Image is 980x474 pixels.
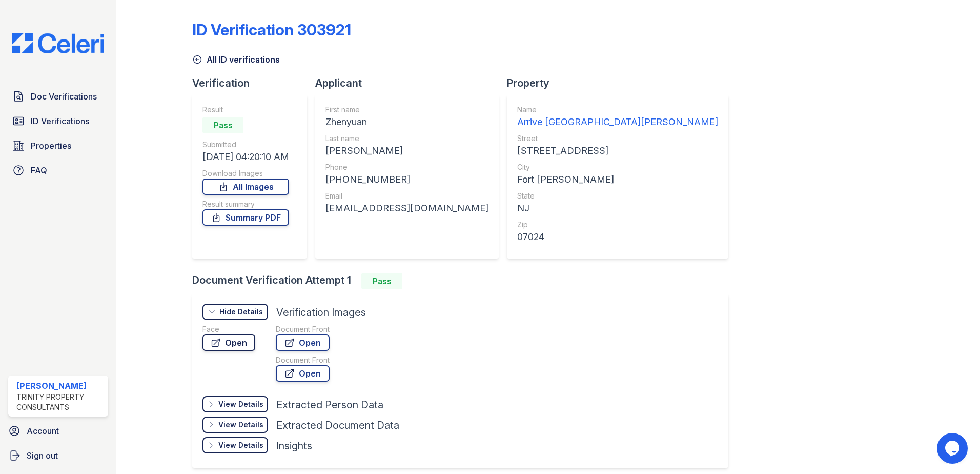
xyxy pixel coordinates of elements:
[31,90,97,103] span: Doc Verifications
[517,191,718,201] div: State
[218,420,263,430] div: View Details
[517,172,718,187] div: Fort [PERSON_NAME]
[192,76,315,90] div: Verification
[276,334,330,351] a: Open
[219,307,263,317] div: Hide Details
[202,168,289,179] div: Download Images
[192,21,351,39] div: ID Verification 303921
[27,449,58,462] span: Sign out
[202,105,289,115] div: Result
[202,117,243,133] div: Pass
[4,445,112,466] a: Sign out
[361,273,402,289] div: Pass
[202,209,289,226] a: Summary PDF
[8,86,108,107] a: Doc Verifications
[937,433,970,464] iframe: chat widget
[325,105,488,115] div: First name
[8,111,108,131] a: ID Verifications
[325,144,488,158] div: [PERSON_NAME]
[202,199,289,209] div: Result summary
[325,191,488,201] div: Email
[507,76,737,90] div: Property
[517,162,718,172] div: City
[31,164,47,176] span: FAQ
[192,273,737,289] div: Document Verification Attempt 1
[16,380,104,392] div: [PERSON_NAME]
[315,76,507,90] div: Applicant
[517,230,718,244] div: 07024
[276,398,383,412] div: Extracted Person Data
[517,115,718,129] div: Arrive [GEOGRAPHIC_DATA][PERSON_NAME]
[276,324,330,334] div: Document Front
[202,334,255,351] a: Open
[202,140,289,150] div: Submitted
[192,53,280,66] a: All ID verifications
[517,105,718,115] div: Name
[27,425,59,437] span: Account
[276,418,399,432] div: Extracted Document Data
[218,399,263,409] div: View Details
[517,144,718,158] div: [STREET_ADDRESS]
[325,115,488,129] div: Zhenyuan
[325,133,488,144] div: Last name
[517,220,718,230] div: Zip
[276,355,330,365] div: Document Front
[202,179,289,195] a: All Images
[218,440,263,450] div: View Details
[517,133,718,144] div: Street
[276,305,366,320] div: Verification Images
[325,162,488,172] div: Phone
[4,33,112,53] img: CE_Logo_Blue-a8612792a0a2168367f1c8372b55b34899dd931a85d93a1a3d3e32e68fde9ad4.png
[325,201,488,215] div: [EMAIL_ADDRESS][DOMAIN_NAME]
[4,421,112,441] a: Account
[202,324,255,334] div: Face
[276,439,312,453] div: Insights
[202,150,289,164] div: [DATE] 04:20:10 AM
[31,115,89,127] span: ID Verifications
[276,365,330,382] a: Open
[517,201,718,215] div: NJ
[325,172,488,187] div: [PHONE_NUMBER]
[8,160,108,181] a: FAQ
[8,135,108,156] a: Properties
[517,105,718,129] a: Name Arrive [GEOGRAPHIC_DATA][PERSON_NAME]
[31,140,71,152] span: Properties
[16,392,104,412] div: Trinity Property Consultants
